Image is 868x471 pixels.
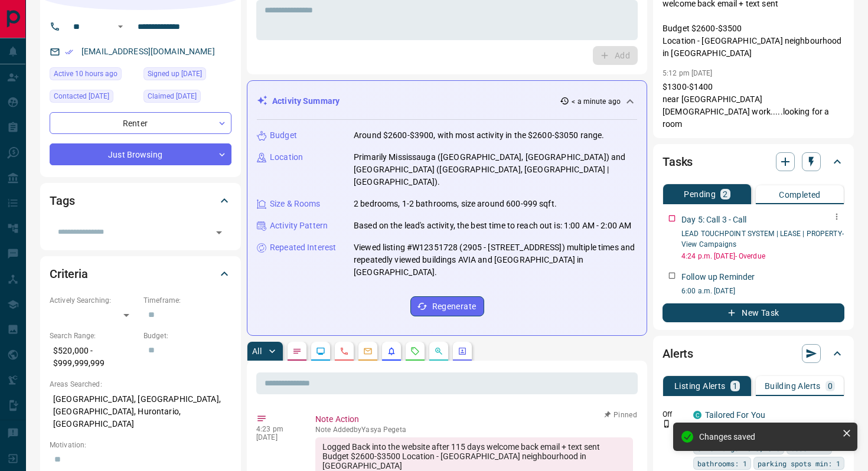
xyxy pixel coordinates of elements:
svg: Requests [410,346,420,356]
p: $1300-$1400 near [GEOGRAPHIC_DATA] [DEMOGRAPHIC_DATA] work.....looking for a room [663,81,844,130]
p: Actively Searching: [50,295,138,306]
p: 5:12 pm [DATE] [663,69,713,77]
p: Activity Summary [272,95,340,107]
h2: Tags [50,191,74,210]
p: Around $2600-$3900, with most activity in the $2600-$3050 range. [354,129,604,142]
div: Sun Jul 02 2023 [143,67,231,84]
p: 2 bedrooms, 1-2 bathrooms, size around 600-999 sqft. [354,198,557,210]
h2: Criteria [50,264,88,283]
svg: Agent Actions [458,346,467,356]
svg: Lead Browsing Activity [316,346,325,356]
p: Completed [779,191,821,199]
button: Pinned [603,410,638,420]
button: Regenerate [410,296,484,316]
p: Note Action [315,413,633,426]
p: 1 [733,382,738,390]
div: Fri Sep 05 2025 [50,90,138,106]
a: Tailored For You [705,410,765,420]
p: Day 5: Call 3 - Call [681,214,747,226]
p: [DATE] [256,433,298,441]
svg: Email Verified [65,48,73,56]
p: 0 [828,382,833,390]
p: 4:24 p.m. [DATE] - Overdue [681,251,844,261]
p: Building Alerts [765,382,821,390]
p: Listing Alerts [674,382,726,390]
svg: Push Notification Only [663,420,671,428]
p: Off [663,409,686,420]
p: Repeated Interest [270,241,336,254]
p: Based on the lead's activity, the best time to reach out is: 1:00 AM - 2:00 AM [354,220,631,232]
p: Pending [684,190,716,198]
p: Timeframe: [143,295,231,306]
p: Location [270,151,303,163]
p: Budget [270,129,297,142]
div: Alerts [663,339,844,368]
span: Signed up [DATE] [148,68,202,80]
div: Thu Aug 03 2023 [143,90,231,106]
p: Areas Searched: [50,379,231,390]
p: Follow up Reminder [681,271,755,283]
svg: Opportunities [434,346,443,356]
svg: Calls [340,346,349,356]
a: LEAD TOUCHPOINT SYSTEM | LEASE | PROPERTY- View Campaigns [681,230,844,248]
span: parking spots min: 1 [758,457,840,469]
svg: Notes [292,346,302,356]
button: Open [211,224,227,241]
p: $520,000 - $999,999,999 [50,341,138,373]
div: Changes saved [699,432,837,441]
p: Activity Pattern [270,220,328,232]
button: Open [113,19,128,34]
p: 6:00 a.m. [DATE] [681,286,844,296]
p: All [252,347,262,355]
div: Criteria [50,260,231,288]
span: Claimed [DATE] [148,90,197,102]
div: Tags [50,187,231,215]
svg: Emails [363,346,373,356]
div: Just Browsing [50,143,231,165]
span: bathrooms: 1 [697,457,747,469]
p: 4:23 pm [256,425,298,433]
p: Search Range: [50,331,138,341]
p: Motivation: [50,440,231,450]
h2: Alerts [663,344,693,363]
div: Tasks [663,148,844,176]
a: [EMAIL_ADDRESS][DOMAIN_NAME] [81,47,215,56]
p: 2 [723,190,727,198]
button: New Task [663,303,844,322]
div: Fri Sep 12 2025 [50,67,138,84]
h2: Tasks [663,152,693,171]
svg: Listing Alerts [387,346,396,356]
span: Active 10 hours ago [54,68,118,80]
p: Viewed listing #W12351728 (2905 - [STREET_ADDRESS]) multiple times and repeatedly viewed building... [354,241,637,279]
p: [GEOGRAPHIC_DATA], [GEOGRAPHIC_DATA], [GEOGRAPHIC_DATA], Hurontario, [GEOGRAPHIC_DATA] [50,390,231,434]
span: Contacted [DATE] [54,90,109,102]
div: condos.ca [693,411,701,419]
div: Renter [50,112,231,134]
p: Budget: [143,331,231,341]
p: < a minute ago [572,96,621,107]
p: Size & Rooms [270,198,321,210]
p: Primarily Mississauga ([GEOGRAPHIC_DATA], [GEOGRAPHIC_DATA]) and [GEOGRAPHIC_DATA] ([GEOGRAPHIC_D... [354,151,637,188]
div: Activity Summary< a minute ago [257,90,637,112]
p: Note Added by Yasya Pegeta [315,426,633,434]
